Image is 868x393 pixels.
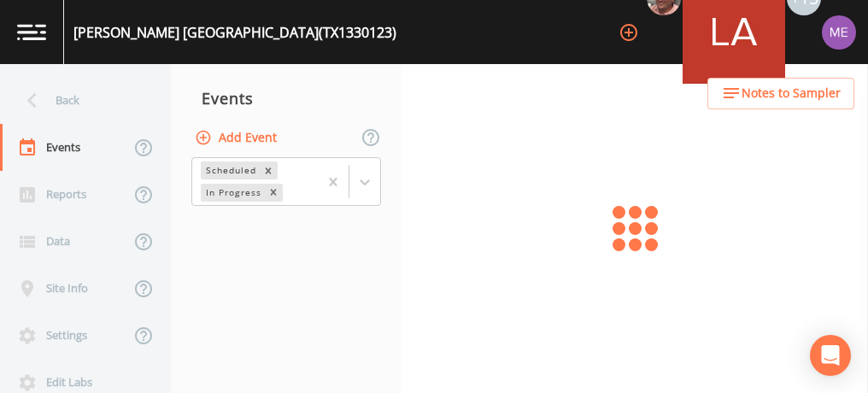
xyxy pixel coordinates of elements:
div: Remove In Progress [264,184,283,202]
button: Notes to Sampler [707,78,854,109]
div: Events [171,77,402,120]
div: Open Intercom Messenger [810,335,851,376]
div: In Progress [201,184,264,202]
button: Add Event [191,122,284,154]
span: Notes to Sampler [742,83,841,104]
img: d4d65db7c401dd99d63b7ad86343d265 [822,15,856,50]
div: Scheduled [201,161,259,179]
div: Remove Scheduled [259,161,278,179]
div: [PERSON_NAME] [GEOGRAPHIC_DATA] (TX1330123) [73,22,396,43]
img: logo [17,24,46,40]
